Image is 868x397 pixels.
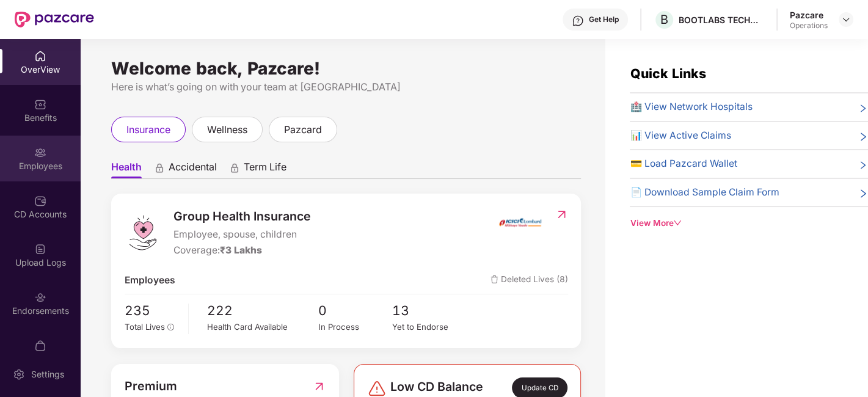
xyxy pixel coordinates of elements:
img: insurerIcon [497,207,543,238]
img: svg+xml;base64,PHN2ZyBpZD0iSG9tZSIgeG1sbnM9Imh0dHA6Ly93d3cudzMub3JnLzIwMDAvc3ZnIiB3aWR0aD0iMjAiIG... [34,50,46,62]
span: 🏥 View Network Hospitals [630,100,752,115]
div: In Process [318,321,392,333]
span: Employees [125,273,175,288]
span: right [858,159,868,172]
span: 0 [318,300,392,321]
span: Health [111,161,142,178]
div: Coverage: [173,243,311,258]
span: Deleted Lives (8) [491,273,568,288]
img: logo [125,214,161,251]
img: svg+xml;base64,PHN2ZyBpZD0iQ0RfQWNjb3VudHMiIGRhdGEtbmFtZT0iQ0QgQWNjb3VudHMiIHhtbG5zPSJodHRwOi8vd3... [34,195,46,207]
img: svg+xml;base64,PHN2ZyBpZD0iSGVscC0zMngzMiIgeG1sbnM9Imh0dHA6Ly93d3cudzMub3JnLzIwMDAvc3ZnIiB3aWR0aD... [572,15,584,27]
span: 📄 Download Sample Claim Form [630,185,779,200]
span: Quick Links [630,65,706,81]
span: 13 [392,300,466,321]
span: Total Lives [125,322,165,332]
span: 235 [125,300,180,321]
span: Term Life [244,161,286,178]
span: Premium [125,377,177,396]
img: svg+xml;base64,PHN2ZyBpZD0iTXlfT3JkZXJzIiBkYXRhLW5hbWU9Ik15IE9yZGVycyIgeG1sbnM9Imh0dHA6Ly93d3cudz... [34,340,46,352]
div: Yet to Endorse [392,321,466,333]
span: Group Health Insurance [173,207,311,226]
span: down [673,219,682,227]
div: Get Help [589,15,619,24]
span: 222 [207,300,318,321]
img: RedirectIcon [313,377,326,396]
span: wellness [207,122,247,137]
img: svg+xml;base64,PHN2ZyBpZD0iRHJvcGRvd24tMzJ4MzIiIHhtbG5zPSJodHRwOi8vd3d3LnczLm9yZy8yMDAwL3N2ZyIgd2... [841,15,851,24]
img: New Pazcare Logo [15,12,94,27]
span: insurance [126,122,170,137]
span: info-circle [167,324,175,331]
span: right [858,131,868,144]
div: animation [154,162,165,173]
img: svg+xml;base64,PHN2ZyBpZD0iQmVuZWZpdHMiIHhtbG5zPSJodHRwOi8vd3d3LnczLm9yZy8yMDAwL3N2ZyIgd2lkdGg9Ij... [34,98,46,111]
img: svg+xml;base64,PHN2ZyBpZD0iVXBsb2FkX0xvZ3MiIGRhdGEtbmFtZT0iVXBsb2FkIExvZ3MiIHhtbG5zPSJodHRwOi8vd3... [34,243,46,255]
div: Operations [790,21,828,31]
img: svg+xml;base64,PHN2ZyBpZD0iRW1wbG95ZWVzIiB4bWxucz0iaHR0cDovL3d3dy53My5vcmcvMjAwMC9zdmciIHdpZHRoPS... [34,147,46,159]
div: animation [229,162,240,173]
div: BOOTLABS TECHNOLOGIES PRIVATE LIMITED [679,14,764,26]
span: 💳 Load Pazcard Wallet [630,156,737,172]
img: RedirectIcon [555,208,568,220]
img: svg+xml;base64,PHN2ZyBpZD0iU2V0dGluZy0yMHgyMCIgeG1sbnM9Imh0dHA6Ly93d3cudzMub3JnLzIwMDAvc3ZnIiB3aW... [13,368,25,381]
span: right [858,188,868,200]
div: Health Card Available [207,321,318,333]
div: Welcome back, Pazcare! [111,64,581,73]
span: B [660,12,668,27]
span: 📊 View Active Claims [630,128,731,144]
div: Settings [27,368,68,381]
div: Pazcare [790,9,828,21]
span: ₹3 Lakhs [220,244,262,256]
img: deleteIcon [491,275,498,283]
img: svg+xml;base64,PHN2ZyBpZD0iRW5kb3JzZW1lbnRzIiB4bWxucz0iaHR0cDovL3d3dy53My5vcmcvMjAwMC9zdmciIHdpZH... [34,291,46,304]
span: Accidental [169,161,217,178]
span: pazcard [284,122,322,137]
div: Here is what’s going on with your team at [GEOGRAPHIC_DATA] [111,79,581,95]
span: right [858,102,868,115]
span: Employee, spouse, children [173,227,311,242]
div: View More [630,217,868,230]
